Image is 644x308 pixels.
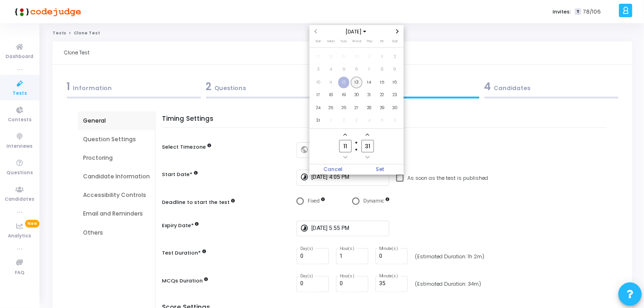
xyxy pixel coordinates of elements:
span: Fri [380,39,383,44]
td: July 28, 2025 [325,50,338,63]
td: August 7, 2025 [363,63,376,76]
button: Add a minute [364,131,372,139]
td: August 27, 2025 [350,101,363,114]
td: August 13, 2025 [350,76,363,89]
button: Choose month and year [343,28,370,36]
button: Previous month [312,27,320,35]
span: 28 [325,51,337,63]
th: Thursday [363,38,376,47]
td: August 6, 2025 [350,63,363,76]
td: August 8, 2025 [376,63,389,76]
td: July 31, 2025 [363,50,376,63]
span: 15 [376,77,388,88]
span: 26 [338,102,350,114]
span: 30 [389,102,401,114]
td: August 11, 2025 [325,76,338,89]
td: August 17, 2025 [312,89,325,102]
button: Add a hour [341,131,349,139]
span: 12 [338,77,350,88]
th: Tuesday [337,38,350,47]
th: Sunday [312,38,325,47]
span: 30 [351,51,362,63]
span: 16 [389,77,401,88]
td: September 3, 2025 [350,114,363,127]
td: July 29, 2025 [337,50,350,63]
span: 13 [351,77,362,88]
span: 31 [313,115,324,126]
span: 29 [338,51,350,63]
span: Tue [340,39,347,44]
td: August 22, 2025 [376,89,389,102]
span: 29 [376,102,388,114]
td: August 5, 2025 [337,63,350,76]
span: 1 [376,51,388,63]
span: 19 [338,89,350,101]
span: 2 [338,115,350,126]
td: August 21, 2025 [363,89,376,102]
span: 21 [364,89,375,101]
th: Friday [376,38,389,47]
td: August 4, 2025 [325,63,338,76]
button: Set [356,164,404,175]
span: Cancel [309,164,357,175]
td: September 2, 2025 [337,114,350,127]
span: 3 [351,115,362,126]
span: 20 [351,89,362,101]
span: 10 [313,77,324,88]
th: Monday [325,38,338,47]
td: August 9, 2025 [388,63,401,76]
td: August 29, 2025 [376,101,389,114]
span: 4 [364,115,375,126]
span: 31 [364,51,375,63]
span: 24 [313,102,324,114]
td: September 1, 2025 [325,114,338,127]
span: 22 [376,89,388,101]
span: 4 [325,64,337,75]
span: 28 [364,102,375,114]
span: Thu [366,39,372,44]
span: 25 [325,102,337,114]
span: 1 [325,115,337,126]
td: August 24, 2025 [312,101,325,114]
span: 9 [389,64,401,75]
td: August 25, 2025 [325,101,338,114]
span: 5 [376,115,388,126]
td: August 20, 2025 [350,89,363,102]
td: September 5, 2025 [376,114,389,127]
span: 7 [364,64,375,75]
td: August 10, 2025 [312,76,325,89]
span: 27 [313,51,324,63]
td: August 31, 2025 [312,114,325,127]
span: [DATE] [343,28,370,36]
button: Minus a minute [364,153,372,161]
span: 8 [376,64,388,75]
td: August 3, 2025 [312,63,325,76]
th: Saturday [388,38,401,47]
span: 23 [389,89,401,101]
button: Next month [393,27,401,35]
span: 11 [325,77,337,88]
span: 27 [351,102,362,114]
span: 17 [313,89,324,101]
span: 18 [325,89,337,101]
td: August 16, 2025 [388,76,401,89]
span: 6 [389,115,401,126]
td: August 15, 2025 [376,76,389,89]
span: Sat [392,39,398,44]
td: August 30, 2025 [388,101,401,114]
span: Wed [352,39,361,44]
span: 3 [313,64,324,75]
td: August 18, 2025 [325,89,338,102]
span: 5 [338,64,350,75]
td: August 23, 2025 [388,89,401,102]
td: August 12, 2025 [337,76,350,89]
span: 14 [364,77,375,88]
span: 2 [389,51,401,63]
td: August 1, 2025 [376,50,389,63]
td: September 6, 2025 [388,114,401,127]
span: Sun [316,39,321,44]
td: August 2, 2025 [388,50,401,63]
span: 6 [351,64,362,75]
td: July 27, 2025 [312,50,325,63]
